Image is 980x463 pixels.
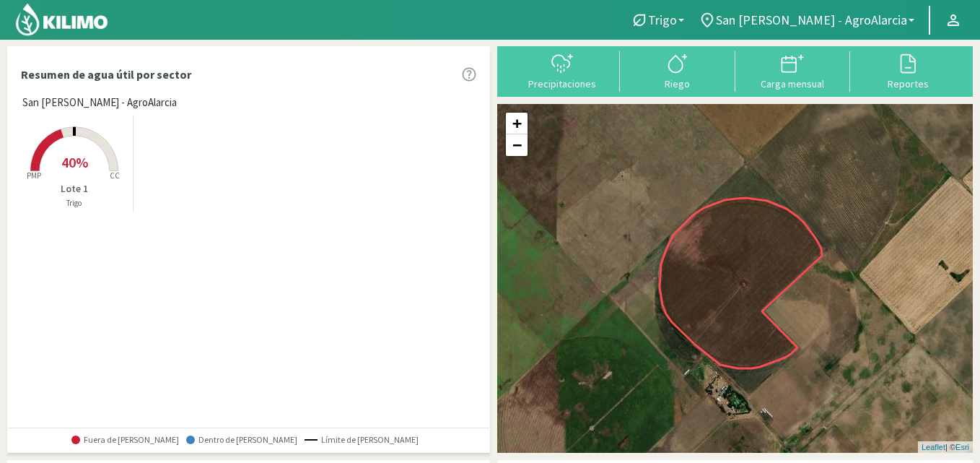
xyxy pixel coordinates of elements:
[305,435,419,445] span: Límite de [PERSON_NAME]
[740,79,846,89] div: Carga mensual
[26,170,40,181] tspan: PMP
[506,134,528,156] a: Zoom out
[110,170,120,181] tspan: CC
[735,51,851,90] button: Carga mensual
[21,66,191,83] p: Resumen de agua útil por sector
[71,435,179,445] span: Fuera de [PERSON_NAME]
[854,79,961,89] div: Reportes
[918,441,973,454] div: | ©
[955,443,969,451] a: Esri
[14,2,109,37] img: Kilimo
[186,435,297,445] span: Dentro de [PERSON_NAME]
[620,51,735,90] button: Riego
[648,12,677,27] span: Trigo
[922,443,945,451] a: Leaflet
[504,51,620,90] button: Precipitaciones
[15,181,133,196] p: Lote 1
[624,79,731,89] div: Riego
[506,113,528,134] a: Zoom in
[850,51,966,90] button: Reportes
[716,12,907,27] span: San [PERSON_NAME] - AgroAlarcia
[61,153,88,171] span: 40%
[509,79,616,89] div: Precipitaciones
[15,197,133,209] p: Trigo
[22,95,177,111] span: San [PERSON_NAME] - AgroAlarcia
